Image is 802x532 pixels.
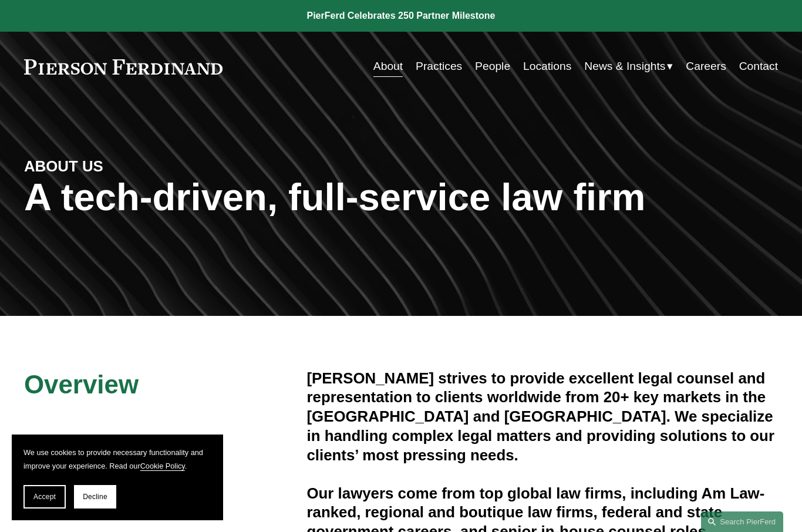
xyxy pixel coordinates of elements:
h4: [PERSON_NAME] strives to provide excellent legal counsel and representation to clients worldwide ... [307,369,779,465]
section: Cookie banner [12,435,223,520]
a: Practices [416,55,462,78]
strong: ABOUT US [24,158,103,174]
a: Search this site [701,511,783,532]
a: Cookie Policy [140,462,185,470]
a: People [475,55,510,78]
span: Overview [24,370,139,399]
span: News & Insights [584,56,665,77]
a: Contact [739,55,778,78]
h1: A tech-driven, full-service law firm [24,176,778,220]
span: Accept [33,493,56,501]
p: We use cookies to provide necessary functionality and improve your experience. Read our . [23,446,211,473]
a: Careers [686,55,726,78]
a: About [373,55,403,78]
a: Locations [523,55,571,78]
button: Decline [74,485,116,509]
a: folder dropdown [584,55,673,78]
span: Decline [83,493,107,501]
button: Accept [23,485,66,509]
